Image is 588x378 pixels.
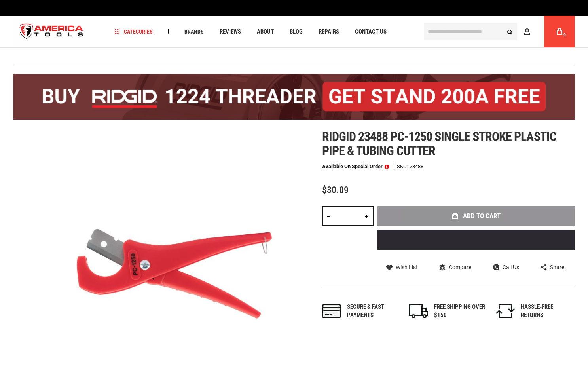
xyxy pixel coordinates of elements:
a: Blog [286,27,306,37]
img: BOGO: Buy the RIDGID® 1224 Threader (26092), get the 92467 200A Stand FREE! [13,74,575,120]
span: Categories [115,29,153,34]
a: About [253,27,277,37]
span: Repairs [319,29,339,35]
a: Brands [181,27,207,37]
a: Categories [111,27,156,37]
span: Share [550,264,564,270]
p: Available on Special Order [322,164,389,169]
span: About [257,29,274,35]
img: America Tools [13,17,90,47]
span: $30.09 [322,184,349,196]
a: Repairs [315,27,343,37]
span: Blog [290,29,303,35]
img: payments [322,304,341,318]
a: Reviews [216,27,245,37]
span: Call Us [503,264,519,270]
span: Ridgid 23488 pc-1250 single stroke plastic pipe & tubing cutter [322,129,556,158]
span: 0 [563,33,566,37]
img: shipping [409,304,428,318]
div: HASSLE-FREE RETURNS [521,303,572,320]
span: Wish List [396,264,418,270]
div: FREE SHIPPING OVER $150 [434,303,486,320]
strong: SKU [397,164,410,169]
a: Call Us [493,264,519,271]
a: Contact Us [351,27,390,37]
span: Reviews [220,29,241,35]
a: 0 [552,16,567,47]
a: Wish List [386,264,418,271]
a: store logo [13,17,90,47]
div: 23488 [410,164,423,169]
img: returns [496,304,515,318]
span: Brands [184,29,204,34]
span: Compare [449,264,471,270]
div: Secure & fast payments [347,303,398,320]
a: Compare [439,264,471,271]
button: Search [502,24,517,39]
span: Contact Us [355,29,387,35]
